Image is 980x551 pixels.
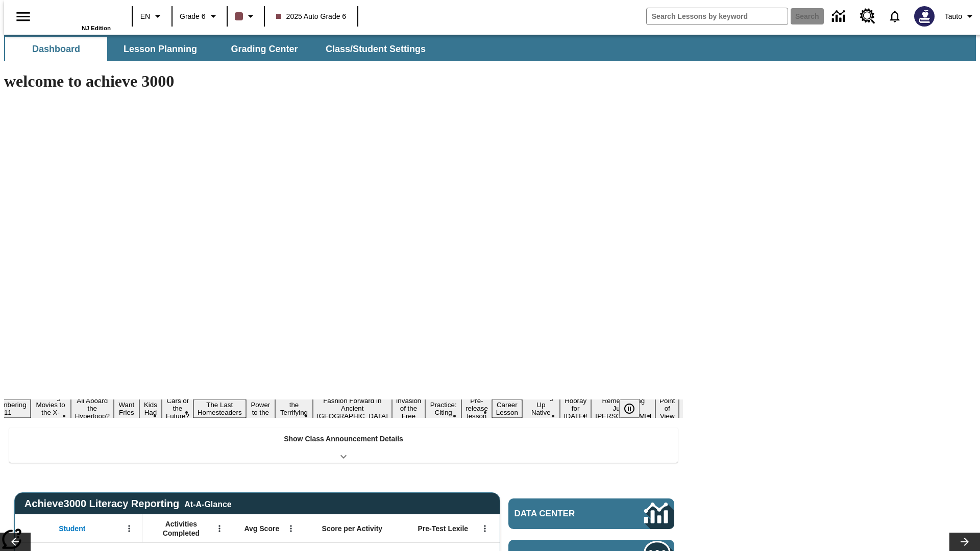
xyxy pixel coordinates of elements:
span: 2025 Auto Grade 6 [276,11,347,22]
span: Achieve3000 Literacy Reporting [24,498,232,510]
button: Slide 8 Solar Power to the People [246,392,276,425]
span: Avg Score [244,524,279,533]
span: Activities Completed [148,519,215,538]
a: Home [44,5,111,25]
button: Slide 4 Do You Want Fries With That? [114,384,139,433]
span: Score per Activity [322,524,383,533]
button: Open Menu [121,521,137,536]
button: Slide 7 The Last Homesteaders [193,399,246,418]
button: Lesson Planning [109,37,211,61]
button: Open side menu [8,2,38,32]
button: Select a new avatar [908,3,941,30]
button: Slide 12 Mixed Practice: Citing Evidence [425,392,461,425]
div: SubNavbar [4,37,435,61]
button: Slide 5 Dirty Jobs Kids Had To Do [139,384,162,433]
div: SubNavbar [4,35,976,61]
span: Student [59,524,85,533]
button: Slide 3 All Aboard the Hyperloop? [71,395,114,421]
button: Open Menu [212,521,227,536]
img: Avatar [914,6,935,27]
p: Show Class Announcement Details [284,434,403,444]
a: Data Center [826,3,854,31]
button: Lesson carousel, Next [949,533,980,551]
button: Slide 10 Fashion Forward in Ancient Rome [313,395,392,421]
span: EN [140,11,150,22]
button: Class/Student Settings [317,37,434,61]
button: Open Menu [283,521,299,536]
button: Slide 15 Cooking Up Native Traditions [522,392,560,425]
span: Grade 6 [180,11,206,22]
button: Dashboard [5,37,107,61]
button: Grading Center [213,37,315,61]
button: Profile/Settings [941,7,980,26]
div: Pause [619,399,650,418]
a: Data Center [508,498,674,529]
button: Slide 13 Pre-release lesson [461,395,492,421]
span: Data Center [514,509,610,519]
button: Grade: Grade 6, Select a grade [176,7,224,26]
button: Slide 9 Attack of the Terrifying Tomatoes [275,392,313,425]
span: NJ Edition [82,25,111,31]
a: Notifications [881,3,908,30]
button: Language: EN, Select a language [136,7,168,26]
button: Slide 11 The Invasion of the Free CD [392,388,426,429]
button: Slide 17 Remembering Justice O'Connor [591,395,655,421]
div: Home [44,4,111,31]
a: Resource Center, Will open in new tab [854,3,881,30]
button: Pause [619,399,640,418]
button: Slide 16 Hooray for Constitution Day! [560,395,592,421]
button: Slide 14 Career Lesson [492,399,522,418]
button: Slide 2 Taking Movies to the X-Dimension [31,392,71,425]
button: Slide 19 The Constitution's Balancing Act [679,392,728,425]
h1: welcome to achieve 3000 [4,72,683,91]
button: Class color is dark brown. Change class color [231,7,261,26]
div: At-A-Glance [184,498,231,509]
input: search field [647,8,788,24]
button: Slide 18 Point of View [655,395,679,421]
button: Slide 6 Cars of the Future? [162,395,193,421]
span: Pre-Test Lexile [418,524,469,533]
button: Open Menu [477,521,493,536]
div: Show Class Announcement Details [9,428,678,463]
span: Tauto [945,11,962,22]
